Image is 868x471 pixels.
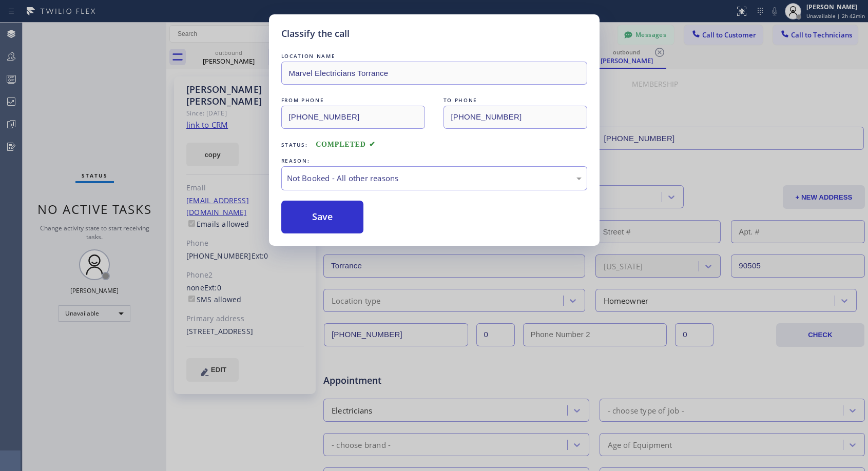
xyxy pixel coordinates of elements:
[281,141,308,148] span: Status:
[316,141,375,148] span: COMPLETED
[281,155,587,166] div: REASON:
[443,106,587,129] input: To phone
[281,27,350,41] h5: Classify the call
[281,106,425,129] input: From phone
[281,95,425,106] div: FROM PHONE
[281,201,364,233] button: Save
[443,95,587,106] div: TO PHONE
[287,172,582,184] div: Not Booked - All other reasons
[281,51,587,62] div: LOCATION NAME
